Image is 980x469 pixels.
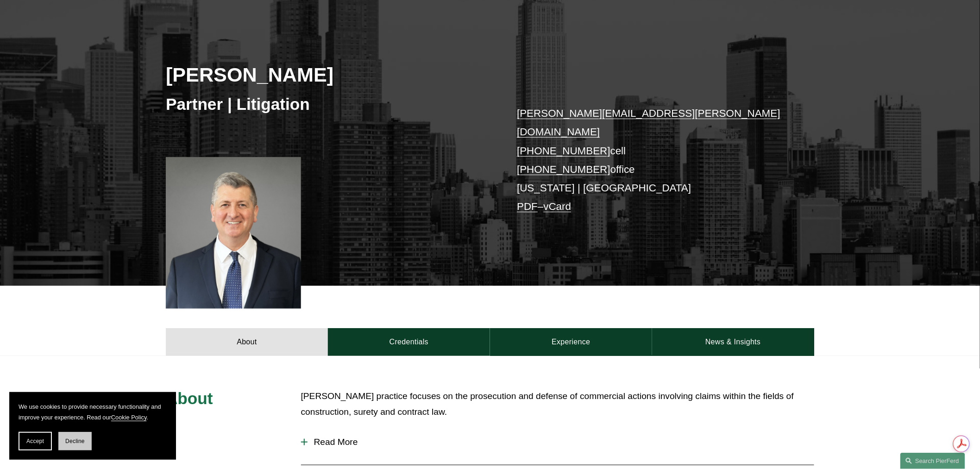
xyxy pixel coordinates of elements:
[166,389,213,407] span: About
[517,108,780,138] a: [PERSON_NAME][EMAIL_ADDRESS][PERSON_NAME][DOMAIN_NAME]
[328,328,490,356] a: Credentials
[517,201,538,212] a: PDF
[19,401,167,423] p: We use cookies to provide necessary functionality and improve your experience. Read our .
[58,432,92,450] button: Decline
[517,104,787,216] p: cell office [US_STATE] | [GEOGRAPHIC_DATA] –
[517,164,610,175] a: [PHONE_NUMBER]
[517,145,610,157] a: [PHONE_NUMBER]
[652,328,814,356] a: News & Insights
[308,437,814,447] span: Read More
[166,328,328,356] a: About
[301,388,814,420] p: [PERSON_NAME] practice focuses on the prosecution and defense of commercial actions involving cla...
[166,63,490,87] h2: [PERSON_NAME]
[544,201,572,212] a: vCard
[26,438,44,444] span: Accept
[490,328,652,356] a: Experience
[65,438,85,444] span: Decline
[900,453,965,469] a: Search this site
[301,430,814,454] button: Read More
[166,94,490,114] h3: Partner | Litigation
[19,432,52,450] button: Accept
[9,392,176,460] section: Cookie banner
[111,414,147,421] a: Cookie Policy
